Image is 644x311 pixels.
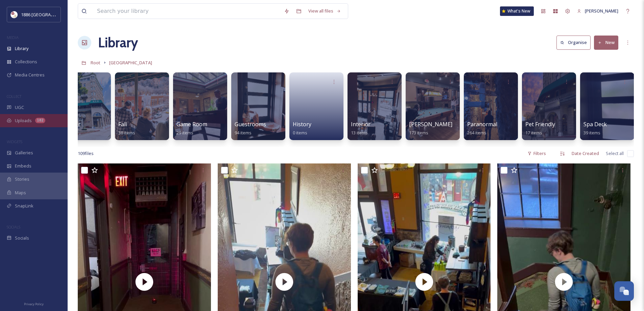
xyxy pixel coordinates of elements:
[7,139,22,144] span: WIDGETS
[176,121,207,136] a: Game Room29 items
[606,150,624,157] span: Select all
[7,94,21,99] span: COLLECT
[118,121,135,136] a: Fall38 items
[583,120,607,128] span: Spa Deck
[556,36,594,49] a: Organise
[78,150,94,157] span: 109 file s
[293,120,311,128] span: History
[15,150,33,156] span: Galleries
[235,120,266,128] span: Guestrooms
[409,120,452,128] span: [PERSON_NAME]
[467,121,497,136] a: Paranormal264 items
[21,11,74,18] span: 1886 [GEOGRAPHIC_DATA]
[109,60,152,66] span: [GEOGRAPHIC_DATA]
[235,121,266,136] a: Guestrooms94 items
[594,36,618,49] button: New
[176,120,207,128] span: Game Room
[583,130,600,136] span: 39 items
[351,130,368,136] span: 13 items
[15,163,31,169] span: Embeds
[568,147,602,160] div: Date Created
[7,35,19,40] span: MEDIA
[15,176,29,182] span: Stories
[91,60,100,66] span: Root
[15,235,29,241] span: Socials
[500,6,534,16] a: What's New
[305,4,344,18] a: View all files
[15,190,26,196] span: Maps
[109,59,152,67] a: [GEOGRAPHIC_DATA]
[556,36,591,49] button: Organise
[235,130,252,136] span: 94 items
[524,147,549,160] div: Filters
[293,121,311,136] a: History0 items
[293,130,307,136] span: 0 items
[15,72,45,78] span: Media Centres
[574,4,622,18] a: [PERSON_NAME]
[15,203,33,209] span: SnapLink
[409,121,452,136] a: [PERSON_NAME]173 items
[98,32,138,53] a: Library
[525,120,555,128] span: Pet Friendly
[15,45,28,52] span: Library
[585,8,618,14] span: [PERSON_NAME]
[35,118,45,123] div: 182
[15,104,24,111] span: UGC
[24,302,44,306] span: Privacy Policy
[351,121,371,136] a: Interior13 items
[118,120,127,128] span: Fall
[15,59,37,65] span: Collections
[525,130,542,136] span: 17 items
[525,121,555,136] a: Pet Friendly17 items
[94,4,281,19] input: Search your library
[351,120,371,128] span: Interior
[614,281,634,301] button: Open Chat
[176,130,193,136] span: 29 items
[11,11,18,18] img: logos.png
[467,120,497,128] span: Paranormal
[467,130,486,136] span: 264 items
[118,130,135,136] span: 38 items
[91,59,100,67] a: Root
[409,130,428,136] span: 173 items
[24,299,44,308] a: Privacy Policy
[583,121,607,136] a: Spa Deck39 items
[7,224,20,229] span: SOCIALS
[15,117,32,124] span: Uploads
